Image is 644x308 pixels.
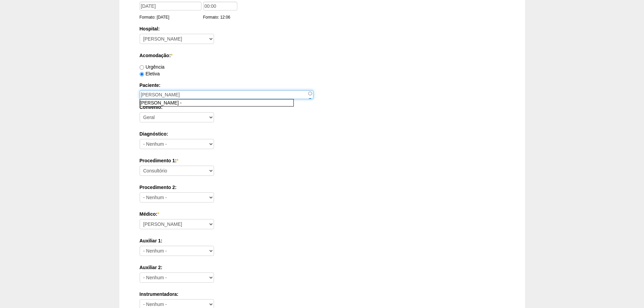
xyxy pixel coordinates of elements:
div: Formato: 12:06 [203,14,239,21]
label: Auxiliar 1: [140,237,505,244]
label: Diagnóstico: [140,131,505,137]
span: Este campo é obrigatório. [157,211,159,217]
label: Procedimento 2: [140,184,505,191]
label: Eletiva [140,71,160,76]
span: Este campo é obrigatório. [176,158,178,163]
label: Urgência [140,64,165,70]
label: Acomodação: [140,52,505,59]
label: Procedimento 1: [140,157,505,164]
span: Este campo é obrigatório. [171,53,172,58]
label: Convênio: [140,104,505,111]
span: [PERSON_NAME] [140,100,179,105]
label: Paciente: [140,82,505,89]
div: Formato: [DATE] [140,14,203,21]
label: Médico: [140,211,505,217]
label: Auxiliar 2: [140,264,505,271]
label: Hospital: [140,25,505,32]
input: Eletiva [140,72,144,76]
div: - [140,99,293,106]
label: Instrumentadora: [140,291,505,298]
input: Urgência [140,65,144,70]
